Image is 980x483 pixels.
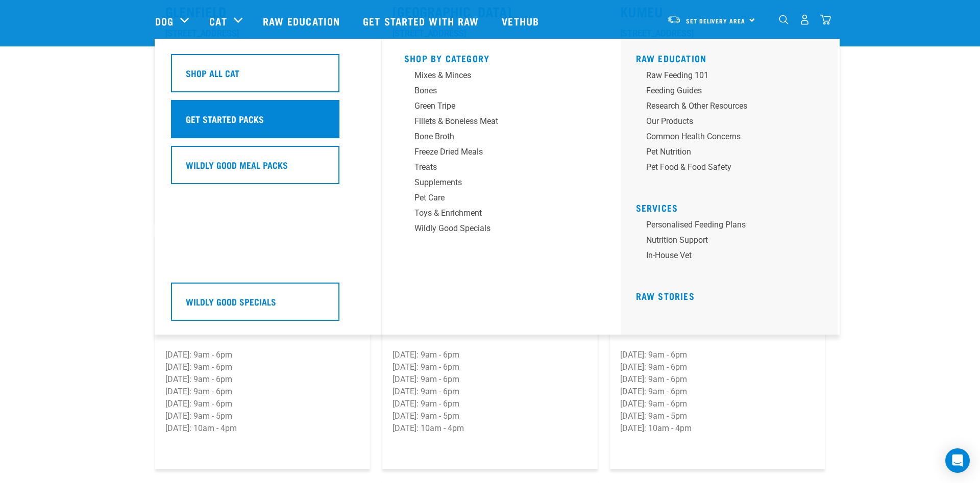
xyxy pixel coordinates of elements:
[393,386,587,398] p: [DATE]: 9am - 6pm
[404,69,598,85] a: Mixes & Minces
[636,69,830,85] a: Raw Feeding 101
[945,448,970,473] div: Open Intercom Messenger
[779,15,789,24] img: home-icon-1@2x.png
[404,207,598,222] a: Toys & Enrichment
[620,386,815,398] p: [DATE]: 9am - 6pm
[186,158,288,171] h5: Wildly Good Meal Packs
[620,361,815,373] p: [DATE]: 9am - 6pm
[646,115,805,128] div: Our Products
[414,176,574,189] div: Supplements
[636,100,830,115] a: Research & Other Resources
[636,202,830,211] h5: Services
[636,161,830,176] a: Pet Food & Food Safety
[414,69,574,82] div: Mixes & Minces
[646,146,805,158] div: Pet Nutrition
[171,100,365,146] a: Get Started Packs
[165,386,360,398] p: [DATE]: 9am - 6pm
[393,398,587,410] p: [DATE]: 9am - 6pm
[820,14,831,25] img: home-icon@2x.png
[393,373,587,386] p: [DATE]: 9am - 6pm
[404,53,598,61] h5: Shop By Category
[492,1,552,41] a: Vethub
[636,293,695,298] a: Raw Stories
[414,100,574,112] div: Green Tripe
[353,1,492,41] a: Get started with Raw
[414,115,574,128] div: Fillets & Boneless Meat
[171,54,365,100] a: Shop All Cat
[646,85,805,97] div: Feeding Guides
[165,398,360,410] p: [DATE]: 9am - 6pm
[414,192,574,204] div: Pet Care
[636,56,707,61] a: Raw Education
[165,361,360,373] p: [DATE]: 9am - 6pm
[646,69,805,82] div: Raw Feeding 101
[686,19,745,22] span: Set Delivery Area
[620,373,815,386] p: [DATE]: 9am - 6pm
[799,14,810,25] img: user.png
[171,146,365,192] a: Wildly Good Meal Packs
[404,192,598,207] a: Pet Care
[636,131,830,146] a: Common Health Concerns
[393,361,587,373] p: [DATE]: 9am - 6pm
[667,15,681,24] img: van-moving.png
[414,131,574,143] div: Bone Broth
[646,131,805,143] div: Common Health Concerns
[414,85,574,97] div: Bones
[646,161,805,173] div: Pet Food & Food Safety
[646,100,805,112] div: Research & Other Resources
[393,410,587,422] p: [DATE]: 9am - 5pm
[620,398,815,410] p: [DATE]: 9am - 6pm
[404,85,598,100] a: Bones
[393,422,587,435] p: [DATE]: 10am - 4pm
[253,1,353,41] a: Raw Education
[404,131,598,146] a: Bone Broth
[620,422,815,435] p: [DATE]: 10am - 4pm
[155,13,174,29] a: Dog
[620,349,815,361] p: [DATE]: 9am - 6pm
[165,422,360,435] p: [DATE]: 10am - 4pm
[636,85,830,100] a: Feeding Guides
[404,222,598,238] a: Wildly Good Specials
[620,410,815,422] p: [DATE]: 9am - 5pm
[404,161,598,176] a: Treats
[414,146,574,158] div: Freeze Dried Meals
[165,349,360,361] p: [DATE]: 9am - 6pm
[636,234,830,249] a: Nutrition Support
[186,295,276,308] h5: Wildly Good Specials
[171,283,365,328] a: Wildly Good Specials
[404,115,598,131] a: Fillets & Boneless Meat
[636,115,830,131] a: Our Products
[209,13,227,29] a: Cat
[165,410,360,422] p: [DATE]: 9am - 5pm
[186,66,239,80] h5: Shop All Cat
[393,349,587,361] p: [DATE]: 9am - 6pm
[404,100,598,115] a: Green Tripe
[404,146,598,161] a: Freeze Dried Meals
[414,161,574,173] div: Treats
[636,249,830,265] a: In-house vet
[636,219,830,234] a: Personalised Feeding Plans
[404,176,598,192] a: Supplements
[186,112,264,125] h5: Get Started Packs
[414,207,574,219] div: Toys & Enrichment
[414,222,574,235] div: Wildly Good Specials
[636,146,830,161] a: Pet Nutrition
[165,373,360,386] p: [DATE]: 9am - 6pm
